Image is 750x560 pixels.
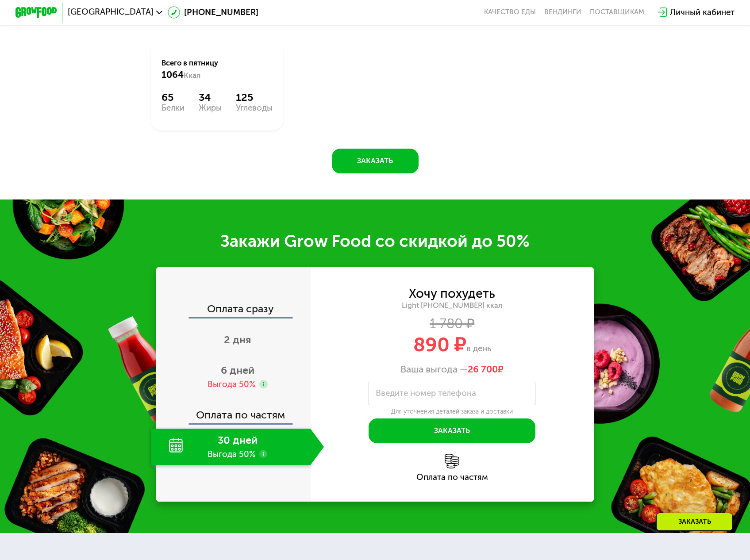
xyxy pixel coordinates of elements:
[162,91,185,104] div: 65
[236,104,273,112] div: Углеводы
[162,104,185,112] div: Белки
[168,6,259,19] a: [PHONE_NUMBER]
[445,454,459,468] img: l6xcnZfty9opOoJh.png
[199,91,222,104] div: 34
[369,408,535,416] div: Для уточнения деталей заказа и доставки
[590,8,644,16] div: поставщикам
[413,333,466,357] span: 890 ₽
[221,364,254,376] span: 6 дней
[157,304,310,318] div: Оплата сразу
[544,8,581,16] a: Вендинги
[236,91,273,104] div: 125
[199,104,222,112] div: Жиры
[162,58,273,81] div: Всего в пятницу
[311,318,594,330] div: 1 780 ₽
[468,364,504,376] span: ₽
[208,379,255,390] div: Выгода 50%
[656,513,733,531] div: Заказать
[332,149,419,174] button: Заказать
[409,288,495,299] div: Хочу похудеть
[311,301,594,310] div: Light [PHONE_NUMBER] ккал
[468,364,498,375] span: 26 700
[68,8,154,16] span: [GEOGRAPHIC_DATA]
[224,334,251,346] span: 2 дня
[311,473,594,482] div: Оплата по частям
[157,399,310,423] div: Оплата по частям
[670,6,735,19] div: Личный кабинет
[466,343,491,353] span: в день
[369,418,535,444] button: Заказать
[162,69,184,81] span: 1064
[311,364,594,376] div: Ваша выгода —
[184,71,200,80] span: Ккал
[376,391,476,396] label: Введите номер телефона
[484,8,536,16] a: Качество еды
